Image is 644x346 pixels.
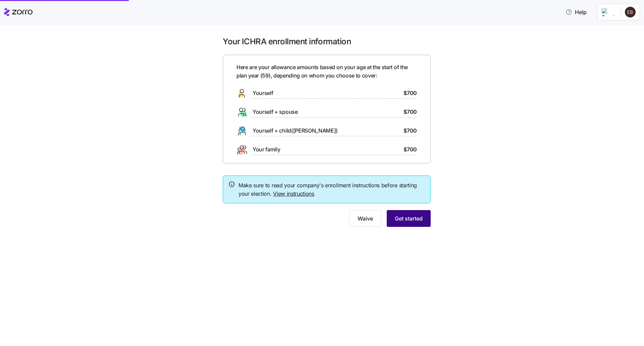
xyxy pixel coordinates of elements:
[625,7,636,17] img: 2eb448604acf483a6eec88cfe8efbfba
[238,181,425,198] span: Make sure to read your company's enrollment instructions before starting your election.
[223,36,431,47] h1: Your ICHRA enrollment information
[358,214,373,223] span: Waive
[560,5,592,19] button: Help
[253,127,338,135] span: Yourself + child([PERSON_NAME])
[273,190,314,197] a: View instructions
[602,8,615,16] img: Employer logo
[395,214,423,223] span: Get started
[253,145,280,154] span: Your family
[253,89,273,97] span: Yourself
[404,108,417,116] span: $700
[404,89,417,97] span: $700
[253,108,298,116] span: Yourself + spouse
[566,8,587,16] span: Help
[404,127,417,135] span: $700
[349,210,381,227] button: Waive
[236,63,417,80] span: Here are your allowance amounts based on your age at the start of the plan year ( 59 ), depending...
[387,210,431,227] button: Get started
[404,145,417,154] span: $700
